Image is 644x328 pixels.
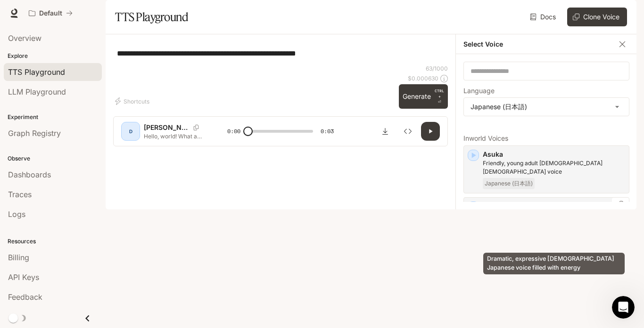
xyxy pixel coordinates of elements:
p: Inworld Voices [463,135,629,142]
button: Copy Voice ID [190,125,203,130]
p: ⏎ [435,88,444,105]
p: CTRL + [435,88,444,99]
a: Docs [528,8,560,26]
button: Inspect [398,122,417,141]
h1: TTS Playground [115,8,188,26]
p: [PERSON_NAME] [144,123,190,132]
button: All workspaces [25,4,77,23]
div: D [123,124,138,139]
button: Copy Voice ID [616,201,625,208]
span: 0:03 [321,127,334,136]
p: Language [463,88,495,94]
p: 63 / 1000 [426,64,448,72]
span: Japanese (日本語) [483,178,535,189]
button: GenerateCTRL +⏎ [399,84,448,109]
button: Download audio [376,122,395,141]
iframe: Intercom live chat [612,296,635,319]
button: Shortcuts [113,94,153,109]
div: Japanese (日本語) [464,98,629,116]
p: $ 0.000630 [408,74,438,82]
p: Asuka [483,150,625,159]
p: Default [39,9,62,17]
button: Clone Voice [567,8,627,26]
p: Hello, world! What a wonderful day to be a text-to-speech model [144,132,205,140]
p: Friendly, young adult Japanese female voice [483,159,625,176]
span: 0:00 [227,127,240,136]
div: Dramatic, expressive [DEMOGRAPHIC_DATA] Japanese voice filled with energy [483,253,625,274]
p: Satoshi [483,201,625,211]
